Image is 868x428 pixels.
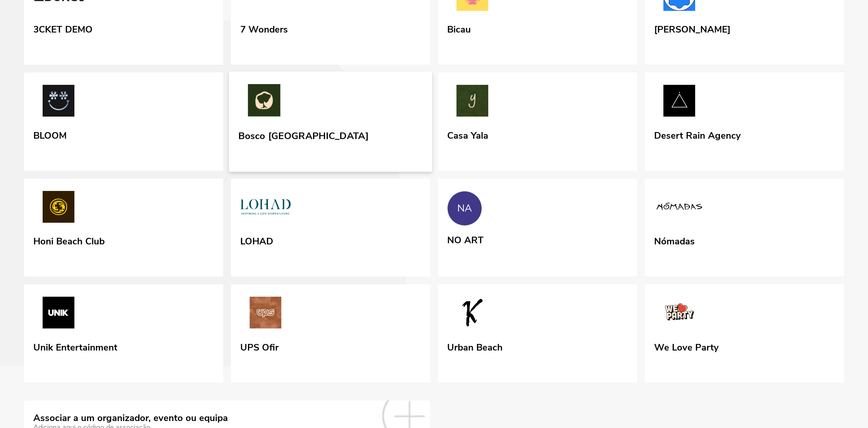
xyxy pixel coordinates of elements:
div: We Love Party [654,339,719,353]
img: We Love Party [654,297,704,332]
div: Urban Beach [447,339,503,353]
div: [PERSON_NAME] [654,21,730,35]
img: LOHAD [240,191,291,226]
div: 3CKET DEMO [33,21,93,35]
a: Unik Entertainment Unik Entertainment [24,284,223,383]
div: Bicau [447,21,471,35]
div: NO ART [447,232,484,246]
a: LOHAD LOHAD [231,179,430,277]
a: Casa Yala Casa Yala [438,72,637,171]
img: Nómadas [654,191,704,226]
div: Desert Rain Agency [654,127,741,141]
img: BLOOM [33,85,84,120]
div: Unik Entertainment [33,339,117,353]
div: Honi Beach Club [33,233,105,247]
div: LOHAD [240,233,273,247]
div: NA [457,203,472,214]
div: Bosco [GEOGRAPHIC_DATA] [238,127,369,141]
a: NA NO ART [438,179,637,275]
div: BLOOM [33,127,67,141]
a: We Love Party We Love Party [645,284,844,383]
a: Nómadas Nómadas [645,179,844,277]
img: Honi Beach Club [33,191,84,226]
div: UPS Ofir [240,339,279,353]
div: Associar a um organizador, evento ou equipa [33,413,228,424]
a: UPS Ofir UPS Ofir [231,284,430,383]
img: Unik Entertainment [33,297,84,332]
div: 7 Wonders [240,21,288,35]
a: Urban Beach Urban Beach [438,284,637,383]
div: Casa Yala [447,127,488,141]
a: Desert Rain Agency Desert Rain Agency [645,72,844,171]
img: Casa Yala [447,85,498,120]
a: Bosco Porto Bosco [GEOGRAPHIC_DATA] [229,72,432,172]
a: BLOOM BLOOM [24,72,223,171]
img: Urban Beach [447,297,498,332]
div: Nómadas [654,233,695,247]
img: UPS Ofir [240,297,291,332]
img: Bosco Porto [238,84,290,120]
img: Desert Rain Agency [654,85,704,120]
a: Honi Beach Club Honi Beach Club [24,179,223,277]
